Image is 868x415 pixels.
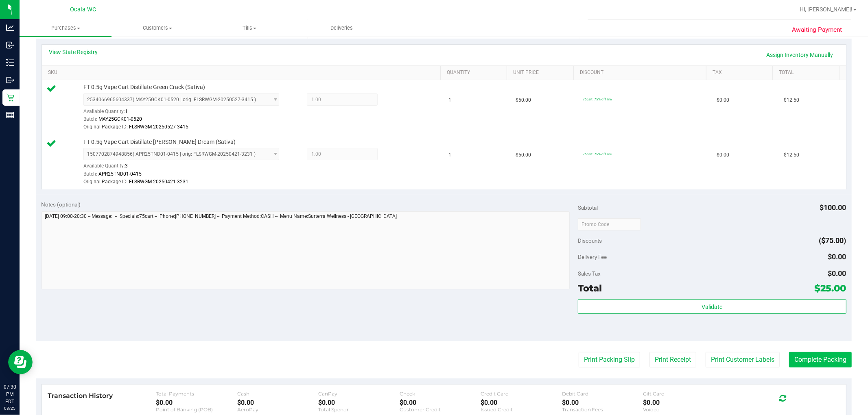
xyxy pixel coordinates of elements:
[649,352,696,367] button: Print Receipt
[643,406,724,413] div: Voided
[6,93,14,102] inline-svg: Retail
[792,25,842,35] span: Awaiting Payment
[481,391,562,397] div: Credit Card
[20,24,112,32] span: Purchases
[784,96,799,104] span: $12.50
[98,171,142,177] span: APR25TND01-0415
[6,24,14,32] inline-svg: Analytics
[6,41,14,49] inline-svg: Inbound
[6,76,14,84] inline-svg: Outbound
[83,106,289,122] div: Available Quantity:
[8,350,33,374] iframe: Resource center
[815,282,846,294] span: $25.00
[156,391,237,397] div: Total Payments
[800,6,853,13] span: Hi, [PERSON_NAME]!
[449,96,452,104] span: 1
[237,406,318,413] div: AeroPay
[516,96,531,104] span: $50.00
[449,151,452,159] span: 1
[516,151,531,159] span: $50.00
[562,391,643,397] div: Debit Card
[83,171,97,177] span: Batch:
[237,391,318,397] div: Cash
[713,70,770,76] a: Tax
[481,406,562,413] div: Issued Credit
[42,201,81,208] span: Notes (optional)
[789,352,852,367] button: Complete Packing
[319,24,364,32] span: Deliveries
[125,163,128,169] span: 3
[578,299,846,314] button: Validate
[112,20,203,37] a: Customers
[156,399,237,406] div: $0.00
[98,116,142,122] span: MAY25GCK01-0520
[578,282,602,294] span: Total
[819,236,846,245] span: ($75.00)
[579,352,640,367] button: Print Packing Slip
[578,254,607,260] span: Delivery Fee
[6,111,14,119] inline-svg: Reports
[20,20,112,37] a: Purchases
[643,391,724,397] div: Gift Card
[83,124,128,130] span: Original Package ID:
[583,152,612,156] span: 75cart: 75% off line
[48,70,437,76] a: SKU
[400,391,481,397] div: Check
[83,179,128,185] span: Original Package ID:
[828,252,846,261] span: $0.00
[583,97,612,101] span: 75cart: 75% off line
[318,399,399,406] div: $0.00
[562,399,643,406] div: $0.00
[83,116,97,122] span: Batch:
[203,20,295,37] a: Tills
[49,48,98,56] a: View State Registry
[83,83,205,91] span: FT 0.5g Vape Cart Distillate Green Crack (Sativa)
[643,399,724,406] div: $0.00
[580,70,703,76] a: Discount
[761,48,839,62] a: Assign Inventory Manually
[129,124,188,130] span: FLSRWGM-20250527-3415
[4,383,16,405] p: 07:30 PM EDT
[4,405,16,411] p: 08/25
[318,406,399,413] div: Total Spendr
[779,70,836,76] a: Total
[820,203,846,212] span: $100.00
[83,138,236,146] span: FT 0.5g Vape Cart Distillate [PERSON_NAME] Dream (Sativa)
[112,24,203,32] span: Customers
[70,6,96,13] span: Ocala WC
[717,151,729,159] span: $0.00
[447,70,504,76] a: Quantity
[578,204,598,211] span: Subtotal
[562,406,643,413] div: Transaction Fees
[702,304,722,310] span: Validate
[83,160,289,176] div: Available Quantity:
[6,59,14,67] inline-svg: Inventory
[400,399,481,406] div: $0.00
[706,352,780,367] button: Print Customer Labels
[514,70,571,76] a: Unit Price
[318,391,399,397] div: CanPay
[578,233,602,248] span: Discounts
[784,151,799,159] span: $12.50
[204,24,295,32] span: Tills
[481,399,562,406] div: $0.00
[578,270,601,277] span: Sales Tax
[156,406,237,413] div: Point of Banking (POB)
[828,269,846,278] span: $0.00
[237,399,318,406] div: $0.00
[578,218,641,230] input: Promo Code
[717,96,729,104] span: $0.00
[400,406,481,413] div: Customer Credit
[129,179,188,185] span: FLSRWGM-20250421-3231
[125,109,128,114] span: 1
[295,20,387,37] a: Deliveries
